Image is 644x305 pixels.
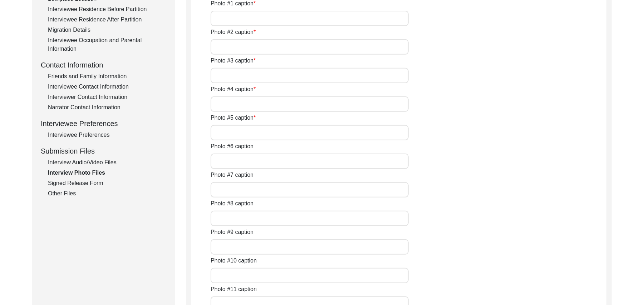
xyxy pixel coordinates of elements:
[48,169,167,177] div: Interview Photo Files
[48,26,167,34] div: Migration Details
[211,142,254,151] label: Photo #6 caption
[211,28,256,36] label: Photo #2 caption
[48,131,167,139] div: Interviewee Preferences
[41,146,167,156] div: Submission Files
[48,179,167,187] div: Signed Release Form
[48,93,167,101] div: Interviewer Contact Information
[48,158,167,167] div: Interview Audio/Video Files
[211,85,256,94] label: Photo #4 caption
[211,228,254,236] label: Photo #9 caption
[48,5,167,14] div: Interviewee Residence Before Partition
[41,118,167,129] div: Interviewee Preferences
[48,103,167,112] div: Narrator Contact Information
[211,285,257,294] label: Photo #11 caption
[211,56,256,65] label: Photo #3 caption
[211,171,254,179] label: Photo #7 caption
[41,60,167,70] div: Contact Information
[211,114,256,122] label: Photo #5 caption
[48,15,167,24] div: Interviewee Residence After Partition
[211,199,254,208] label: Photo #8 caption
[48,82,167,91] div: Interviewee Contact Information
[48,36,167,53] div: Interviewee Occupation and Parental Information
[48,189,167,198] div: Other Files
[48,72,167,81] div: Friends and Family Information
[211,256,257,265] label: Photo #10 caption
